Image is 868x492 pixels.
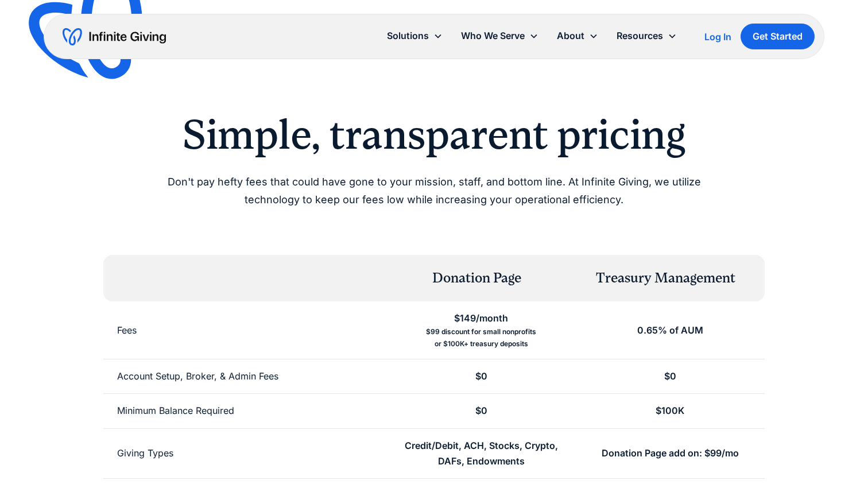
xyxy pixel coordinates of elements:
div: Fees [117,323,137,338]
h2: Simple, transparent pricing [140,110,728,160]
div: Resources [617,28,663,44]
div: Treasury Management [596,269,735,288]
div: 0.65% of AUM [637,323,703,338]
div: $99 discount for small nonprofits or $100K+ treasury deposits [426,326,536,350]
div: Log In [704,32,731,41]
div: $149/month [454,311,508,326]
div: Credit/Debit, ACH, Stocks, Crypto, DAFs, Endowments [401,438,562,469]
div: $0 [475,403,487,419]
div: Giving Types [117,445,173,461]
div: Who We Serve [461,28,525,44]
div: Minimum Balance Required [117,403,234,419]
div: $0 [664,369,676,384]
div: Solutions [387,28,429,44]
div: Who We Serve [452,24,548,48]
div: Solutions [378,24,452,48]
div: Resources [607,24,686,48]
p: Don't pay hefty fees that could have gone to your mission, staff, and bottom line. At Infinite Gi... [140,173,728,208]
div: Donation Page [432,269,521,288]
div: About [548,24,607,48]
a: home [63,28,166,46]
div: Donation Page add on: $99/mo [602,445,739,461]
div: About [557,28,584,44]
a: Log In [704,30,731,44]
a: Get Started [741,24,815,49]
div: Account Setup, Broker, & Admin Fees [117,369,278,384]
div: $0 [475,369,487,384]
div: $100K [656,403,684,419]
